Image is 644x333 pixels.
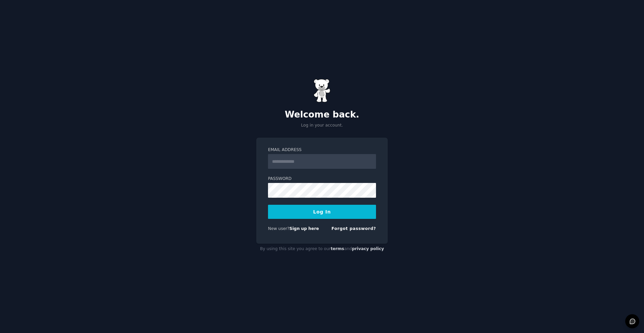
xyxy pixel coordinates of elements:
img: Gummy Bear [314,79,330,102]
label: Email Address [268,147,376,153]
button: Log In [268,205,376,219]
span: New user? [268,226,289,231]
a: Forgot password? [331,226,376,231]
p: Log in your account. [256,123,388,129]
h2: Welcome back. [256,109,388,120]
a: terms [331,246,344,251]
div: By using this site you agree to our and [256,244,388,254]
label: Password [268,176,376,182]
a: Sign up here [289,226,319,231]
a: privacy policy [352,246,384,251]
